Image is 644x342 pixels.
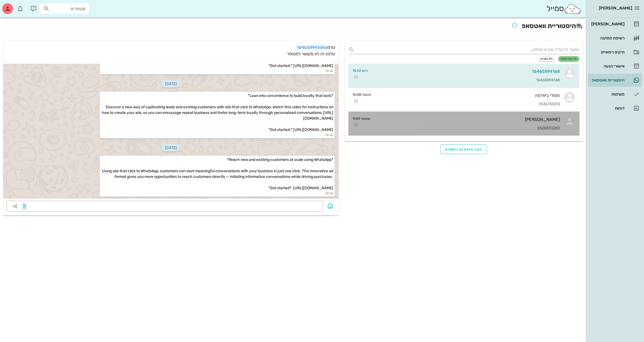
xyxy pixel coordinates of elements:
span: [DATE] [162,80,180,88]
div: [PERSON_NAME] [590,22,625,26]
span: [DATE] [162,144,180,152]
img: SmileCloud logo [564,4,582,14]
div: אישורי הגעה [590,64,625,68]
span: *Lean into convenience to build loyalty that lasts* Discover a new way of captivating leads and e... [102,93,333,132]
button: הצג תוצאות נוספות [441,144,487,154]
div: תיקים רפואיים [590,50,625,54]
div: 0528833282 [375,126,560,131]
div: היסטוריית וואטסאפ [590,78,625,82]
a: תיקים רפואיים [588,46,642,59]
p: טלפון זה לא מקושר למטופל [6,51,335,57]
a: היסטוריית וואטסאפ [588,74,642,87]
div: משימות [590,92,625,96]
div: [PERSON_NAME] [375,117,560,122]
a: משימות [588,88,642,101]
small: 10:42 [101,191,333,196]
div: 16465894168 [372,69,560,74]
div: 16465894168 [372,78,560,83]
a: 16465894168 [297,45,325,50]
small: 10:42 [101,69,333,73]
div: 0536733313 [376,102,560,107]
button: לא נקראו [538,56,555,62]
span: לא נקראו [541,57,553,60]
span: כל ההודעות [561,57,577,60]
small: היום 10:42 [353,68,368,73]
a: רשימת המתנה [588,32,642,45]
small: אתמול 11:49 [353,116,371,121]
p: טלפון: [6,44,335,51]
a: [PERSON_NAME] [588,18,642,31]
span: הצג תוצאות נוספות [445,147,483,152]
a: אישורי הגעה [588,60,642,73]
div: חמודי ביאדסה [376,93,560,98]
input: אפשר להקליד שם או טלפון... [357,45,580,54]
button: כל ההודעות [558,56,579,62]
span: [PERSON_NAME] [599,6,632,11]
div: רשימת המתנה [590,36,625,40]
div: סמייל [547,3,582,15]
small: 10:42 [101,133,333,137]
h2: היסטוריית וואטסאפ [3,21,583,32]
small: אתמול 12:08 [353,92,371,97]
span: תג [16,4,19,8]
a: דוחות [588,102,642,115]
div: דוחות [590,106,625,110]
